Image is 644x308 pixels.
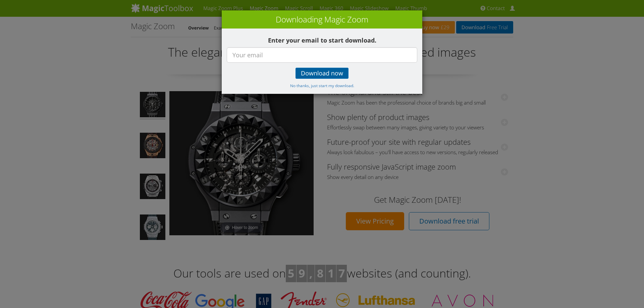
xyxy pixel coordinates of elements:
small: No thanks, just start my download. [290,83,354,88]
span: Download now [301,71,343,76]
b: Enter your email to start download. [268,36,376,44]
input: Your email [227,47,417,63]
a: Download now [296,68,348,79]
a: No thanks, just start my download. [290,82,354,88]
h3: Downloading Magic Zoom [225,14,419,25]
